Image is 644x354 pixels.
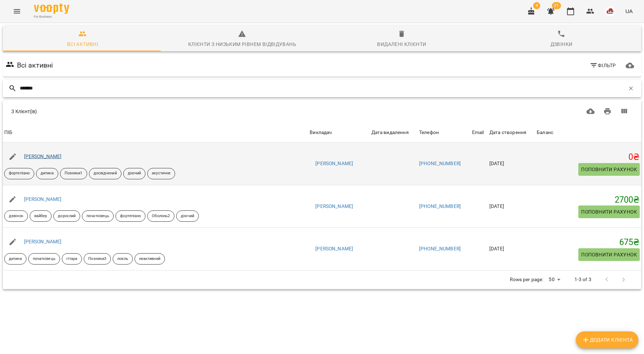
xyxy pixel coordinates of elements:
div: Дзвінки [550,40,573,48]
p: дорослий [58,213,76,219]
span: Додати клієнта [582,336,633,344]
div: акустичне [147,168,175,179]
div: лояль [113,253,133,265]
div: вайбер [30,210,52,222]
span: Поповнити рахунок [581,208,637,216]
p: початківець [33,256,55,262]
span: Баланс [537,128,640,137]
div: діючий [176,210,199,222]
td: [DATE] [488,143,535,185]
div: Телефон [419,128,439,137]
p: початківець [87,213,109,219]
span: Поповнити рахунок [581,165,637,174]
h5: 675 ₴ [537,237,640,248]
a: [PHONE_NUMBER] [419,246,461,251]
button: Фільтр [587,59,619,72]
div: Sort [537,128,553,137]
div: Sort [310,128,332,137]
td: [DATE] [488,228,535,271]
span: 4 [533,2,540,9]
div: Оболонь2 [147,210,174,222]
a: [PERSON_NAME] [315,203,353,210]
div: Sort [419,128,439,137]
button: Друк [599,103,616,120]
div: дорослий [53,210,80,222]
div: Баланс [537,128,553,137]
div: Sort [371,128,409,137]
div: дзвінок [4,210,28,222]
p: 1-3 of 3 [574,276,591,283]
span: 21 [552,2,561,9]
div: Позняки3 [84,253,111,265]
span: UA [625,7,633,15]
a: [PERSON_NAME] [315,160,353,167]
a: [PERSON_NAME] [315,245,353,253]
img: 42377b0de29e0fb1f7aad4b12e1980f7.jpeg [606,6,615,16]
div: Всі активні [67,40,98,48]
span: Викладач [310,128,368,137]
div: Клієнти з низьким рівнем відвідувань [188,40,296,48]
p: Позняки1 [65,170,83,176]
p: Rows per page: [510,276,543,283]
div: 3 Клієнт(ів) [11,108,310,115]
div: ПІБ [4,128,12,137]
div: початківець [82,210,114,222]
button: Поповнити рахунок [578,163,640,176]
div: фортепіано [115,210,145,222]
div: Дата видалення [371,128,409,137]
div: дитина [36,168,58,179]
span: Дата видалення [371,128,416,137]
button: Вигляд колонок [616,103,633,120]
h5: 2700 ₴ [537,195,640,205]
div: початківець [28,253,60,265]
p: лояль [117,256,128,262]
button: Menu [8,3,25,20]
div: неактивний [135,253,165,265]
button: UA [622,5,636,18]
a: [PERSON_NAME] [24,153,62,159]
div: Викладач [310,128,332,137]
p: Позняки3 [88,256,106,262]
td: [DATE] [488,185,535,228]
p: Оболонь2 [152,213,170,219]
span: Телефон [419,128,469,137]
p: акустичне [152,170,171,176]
span: Email [472,128,487,137]
div: Email [472,128,484,137]
h6: Всі активні [17,60,53,71]
button: Поповнити рахунок [578,205,640,218]
p: вайбер [34,213,47,219]
span: ПІБ [4,128,307,137]
div: досвідчений [89,168,121,179]
p: дитина [9,256,22,262]
button: Завантажити CSV [582,103,599,120]
span: Поповнити рахунок [581,250,637,259]
span: For Business [34,14,69,19]
button: Додати клієнта [576,331,638,348]
span: Дата створення [489,128,534,137]
div: Sort [472,128,484,137]
div: Sort [489,128,526,137]
div: фортепіано [4,168,34,179]
p: фортепіано [120,213,141,219]
p: діючий [128,170,141,176]
p: гітара [66,256,78,262]
a: [PHONE_NUMBER] [419,161,461,166]
p: неактивний [139,256,160,262]
div: Дата створення [489,128,526,137]
a: [PHONE_NUMBER] [419,203,461,209]
div: Table Toolbar [3,100,641,123]
span: Фільтр [590,61,616,70]
p: досвідчений [94,170,117,176]
p: діючий [181,213,194,219]
a: [PERSON_NAME] [24,239,62,244]
div: діючий [123,168,146,179]
a: [PERSON_NAME] [24,196,62,202]
button: Поповнити рахунок [578,248,640,261]
div: дитина [4,253,26,265]
p: фортепіано [9,170,30,176]
div: Видалені клієнти [377,40,426,48]
div: Sort [4,128,12,137]
h5: 0 ₴ [537,152,640,163]
div: Позняки1 [60,168,87,179]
